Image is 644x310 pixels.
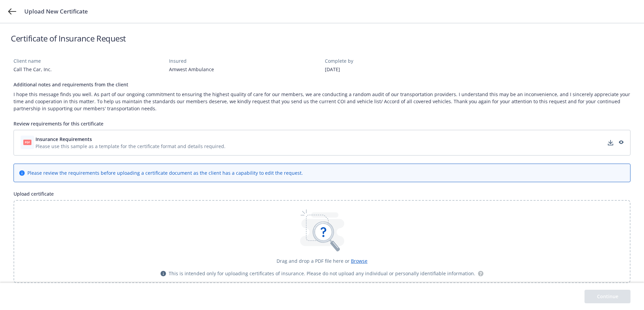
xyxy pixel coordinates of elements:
div: Drag and drop a PDF file here or BrowseThis is intended only for uploading certificates of insura... [14,200,630,283]
div: Client name [14,57,164,64]
div: Insured [169,57,319,64]
div: Additional notes and requirements from the client [14,81,630,88]
div: Please review the requirements before uploading a certificate document as the client has a capabi... [27,169,303,176]
div: Drag and drop a PDF file here or [277,257,367,264]
a: preview [617,139,625,147]
div: Review requirements for this certificate [14,120,630,127]
div: Insurance RequirementsPlease use this sample as a template for the certificate format and details... [14,130,630,156]
span: Insurance Requirements [35,136,92,143]
div: Upload certificate [14,190,630,197]
span: Browse [351,258,367,264]
span: Upload New Certificate [24,7,88,16]
button: Insurance Requirements [35,136,225,143]
span: This is intended only for uploading certificates of insurance. Please do not upload any individua... [169,270,475,277]
h1: Certificate of Insurance Request [11,33,126,44]
div: [DATE] [325,66,475,73]
div: Call The Car, Inc. [14,66,164,73]
div: Amwest Ambulance [169,66,319,73]
div: I hope this message finds you well. As part of our ongoing commitment to ensuring the highest qua... [14,91,630,112]
a: download [606,139,615,147]
span: Please use this sample as a template for the certificate format and details required. [35,143,225,150]
div: Complete by [325,57,475,64]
